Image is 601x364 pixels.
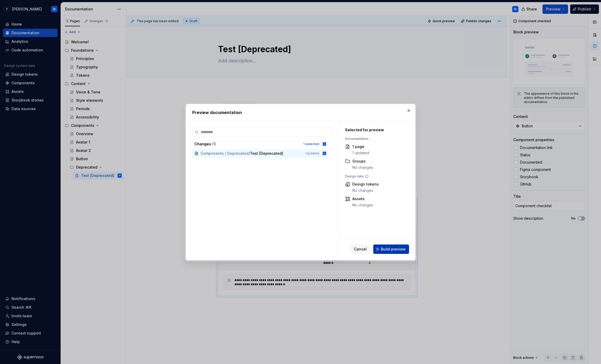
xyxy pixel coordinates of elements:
[212,142,216,146] span: ( 1 )
[352,144,369,149] div: 1 page
[373,244,409,254] button: Build preview
[352,202,373,208] div: No changes
[306,151,319,156] span: Updated
[345,174,406,178] div: Design data
[354,247,367,252] span: Cancel
[194,141,300,147] div: Changes
[345,137,406,141] div: Documentation
[381,247,406,252] span: Build preview
[352,196,373,201] div: Assets
[351,244,370,254] button: Cancel
[352,188,379,193] div: No changes
[345,127,406,133] div: Selected for preview
[192,109,409,116] h2: Preview documentation
[352,165,373,170] div: No changes
[303,142,319,146] div: 1 selected
[352,159,373,164] div: Groups
[201,151,249,156] span: Components / Deprecated
[249,151,250,156] span: /
[250,151,283,156] span: Test [Deprecated]
[352,150,369,156] div: 1 updated
[352,182,379,187] div: Design tokens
